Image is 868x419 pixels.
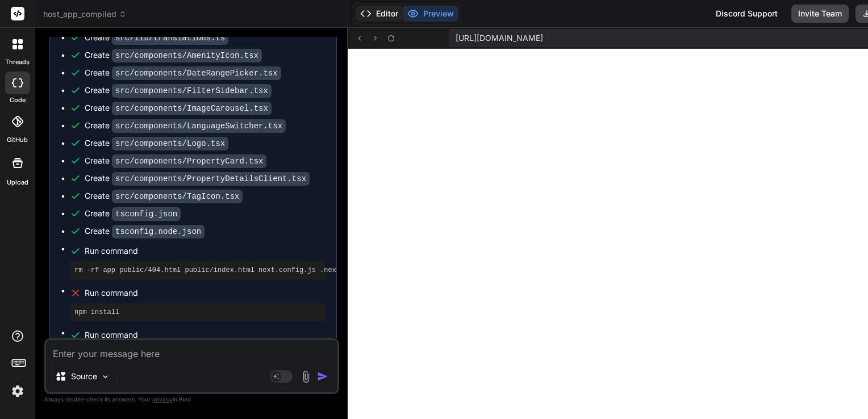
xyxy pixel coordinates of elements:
[71,371,97,382] p: Source
[85,155,266,167] div: Create
[112,31,228,45] code: src/lib/translations.ts
[112,207,181,221] code: tsconfig.json
[403,6,458,22] button: Preview
[112,119,286,133] code: src/components/LanguageSwitcher.tsx
[74,266,320,275] pre: rm -rf app public/404.html public/index.html next.config.js .next .vercel .eslintrc.js .firebaser...
[10,95,26,105] label: code
[85,287,325,299] span: Run command
[85,208,181,220] div: Create
[44,394,339,405] p: Always double-check its answers. Your in Bind
[85,67,281,79] div: Create
[101,372,110,382] img: Pick Models
[85,137,228,149] div: Create
[112,137,228,150] code: src/components/Logo.tsx
[152,396,173,403] span: privacy
[112,66,281,80] code: src/components/DateRangePicker.tsx
[85,120,286,132] div: Create
[74,308,320,317] pre: npm install
[112,84,272,98] code: src/components/FilterSidebar.tsx
[112,225,205,238] code: tsconfig.node.json
[456,32,543,44] span: [URL][DOMAIN_NAME]
[85,190,243,202] div: Create
[112,102,272,115] code: src/components/ImageCarousel.tsx
[112,190,243,203] code: src/components/TagIcon.tsx
[112,172,310,186] code: src/components/PropertyDetailsClient.tsx
[85,102,272,114] div: Create
[791,5,849,23] button: Invite Team
[85,329,325,341] span: Run command
[112,49,262,62] code: src/components/AmenityIcon.tsx
[317,371,328,382] img: icon
[85,32,228,44] div: Create
[85,225,205,237] div: Create
[85,49,262,61] div: Create
[299,370,312,383] img: attachment
[85,245,325,257] span: Run command
[112,154,266,168] code: src/components/PropertyCard.tsx
[7,135,28,145] label: GitHub
[5,57,30,67] label: threads
[85,85,272,97] div: Create
[85,173,310,185] div: Create
[7,178,28,187] label: Upload
[709,5,784,23] div: Discord Support
[43,9,127,20] span: host_app_compiled
[356,6,403,22] button: Editor
[8,382,27,401] img: settings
